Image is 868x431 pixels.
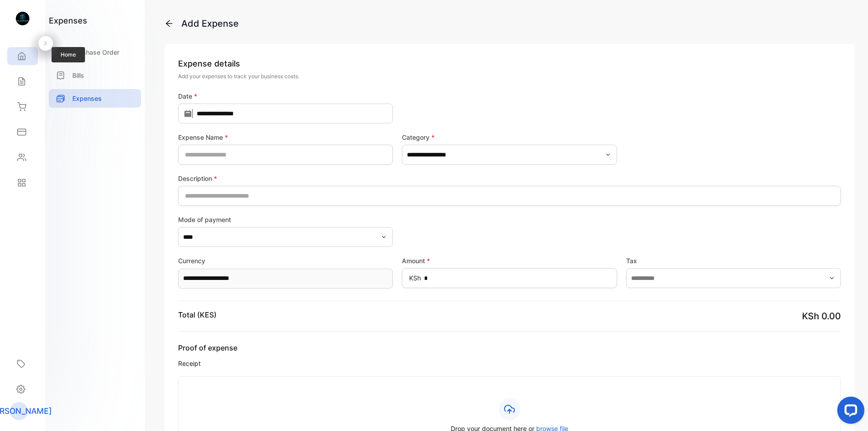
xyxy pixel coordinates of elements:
label: Tax [626,256,841,265]
a: Purchase Order [49,43,141,62]
label: Description [178,174,841,183]
p: Expense details [178,57,841,70]
span: Receipt [178,359,841,368]
label: Currency [178,256,393,265]
label: Mode of payment [178,215,393,224]
label: Amount [402,256,617,265]
a: Expenses [49,89,141,108]
span: KSh 0.00 [802,311,841,322]
p: Expenses [72,94,102,103]
span: Proof of expense [178,342,841,353]
h1: expenses [49,14,87,27]
img: logo [16,12,29,25]
label: Date [178,91,393,101]
label: Expense Name [178,133,393,142]
span: KSh [409,273,421,283]
p: Add your expenses to track your business costs. [178,72,841,81]
span: Home [52,47,85,62]
div: Add Expense [181,17,239,30]
p: Bills [72,71,84,80]
a: Bills [49,66,141,85]
label: Category [402,133,617,142]
p: Purchase Order [72,47,119,57]
p: Total (KES) [178,309,217,320]
iframe: LiveChat chat widget [830,393,868,431]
